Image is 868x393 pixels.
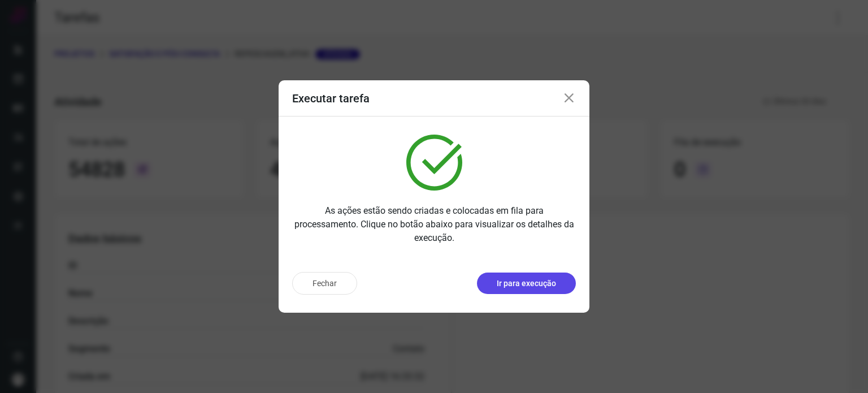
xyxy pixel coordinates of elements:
[477,273,576,294] button: Ir para execução
[406,135,462,191] img: verified.svg
[292,272,357,295] button: Fechar
[497,278,556,290] p: Ir para execução
[292,92,370,105] h3: Executar tarefa
[292,204,576,245] p: As ações estão sendo criadas e colocadas em fila para processamento. Clique no botão abaixo para ...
